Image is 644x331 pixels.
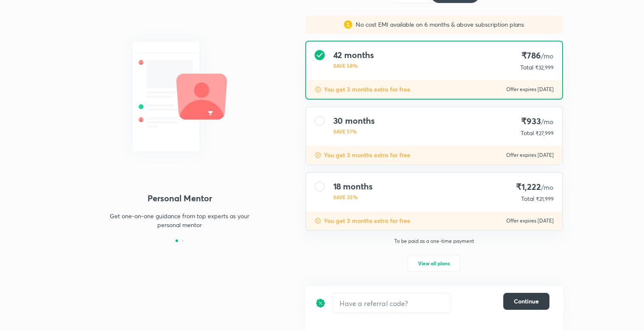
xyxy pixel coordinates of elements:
[333,116,375,126] h4: 30 months
[315,152,321,159] img: discount
[315,217,321,224] img: discount
[324,151,410,159] p: You get 3 months extra for free
[344,20,352,29] img: sales discount
[516,181,553,193] h4: ₹1,222
[517,116,554,127] h4: ₹933
[298,238,570,245] p: To be paid as a one-time payment
[333,50,374,60] h4: 42 months
[520,63,533,72] p: Total
[506,217,554,224] p: Offer expires [DATE]
[536,196,554,202] span: ₹21,999
[315,86,321,93] img: discount
[506,152,554,159] p: Offer expires [DATE]
[541,183,554,192] span: /mo
[324,85,410,94] p: You get 3 months extra for free
[352,20,524,29] p: No cost EMI available on 6 months & above subscription plans
[81,192,278,205] h4: Personal Mentor
[315,293,326,313] img: discount
[517,50,554,61] h4: ₹786
[541,51,554,60] span: /mo
[333,193,373,201] p: SAVE 35%
[407,255,460,272] button: View all plans
[333,293,451,313] input: Have a referral code?
[514,297,539,306] span: Continue
[106,211,254,229] p: Get one-on-one guidance from top experts as your personal mentor
[418,259,450,267] span: View all plans
[506,86,554,93] p: Offer expires [DATE]
[333,62,374,70] p: SAVE 58%
[521,129,534,137] p: Total
[535,130,554,136] span: ₹27,999
[81,23,278,170] img: Coach_6fe623788e.svg
[535,64,554,71] span: ₹32,999
[333,181,373,192] h4: 18 months
[541,117,554,126] span: /mo
[333,128,375,135] p: SAVE 51%
[503,293,549,310] button: Continue
[324,217,410,225] p: You get 3 months extra for free
[521,195,534,203] p: Total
